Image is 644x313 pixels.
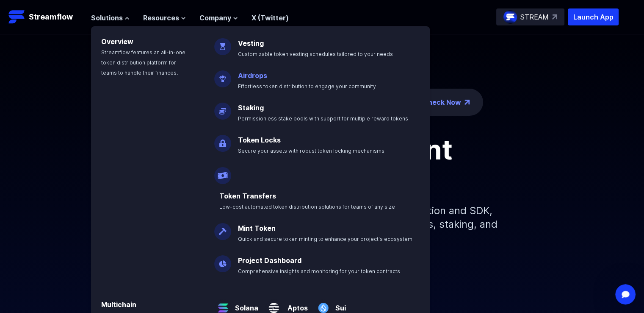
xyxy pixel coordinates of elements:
[238,236,412,242] span: Quick and secure token minting to enhance your project's ecosystem
[214,160,231,184] img: Payroll
[214,128,231,152] img: Token Locks
[238,115,408,122] span: Permissionless stake pools with support for multiple reward tokens
[520,12,549,22] p: STREAM
[615,284,636,305] iframe: Intercom live chat
[101,49,185,76] span: Streamflow features an all-in-one token distribution platform for teams to handle their finances.
[91,13,123,23] span: Solutions
[91,13,130,23] button: Solutions
[143,13,179,23] span: Resources
[423,97,461,107] a: Check Now
[552,14,557,20] img: top-right-arrow.svg
[238,83,376,89] span: Effortless token distribution to engage your community
[29,11,73,23] p: Streamflow
[238,136,281,144] a: Token Locks
[143,13,186,23] button: Resources
[8,8,25,25] img: Streamflow Logo
[252,14,289,22] a: X (Twitter)
[214,216,231,240] img: Mint Token
[496,8,564,25] a: STREAM
[282,296,308,313] a: Aptos
[219,204,395,210] span: Low-cost automated token distribution solutions for teams of any size
[503,10,517,24] img: streamflow-logo-circle.png
[332,296,346,313] a: Sui
[8,8,83,25] a: Streamflow
[238,268,400,274] span: Comprehensive insights and monitoring for your token contracts
[214,64,231,87] img: Airdrops
[238,39,264,48] a: Vesting
[238,103,264,112] a: Staking
[214,249,231,272] img: Project Dashboard
[238,71,267,80] a: Airdrops
[232,296,258,313] a: Solana
[199,13,238,23] button: Company
[464,100,470,105] img: top-right-arrow.png
[238,51,393,57] span: Customizable token vesting schedules tailored to your needs
[568,8,619,25] button: Launch App
[214,31,231,55] img: Vesting
[238,148,384,154] span: Secure your assets with robust token locking mechanisms
[238,224,276,232] a: Mint Token
[219,192,276,200] a: Token Transfers
[101,37,133,46] a: Overview
[238,256,301,265] a: Project Dashboard
[214,96,231,120] img: Staking
[101,300,136,309] a: Multichain
[199,13,231,23] span: Company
